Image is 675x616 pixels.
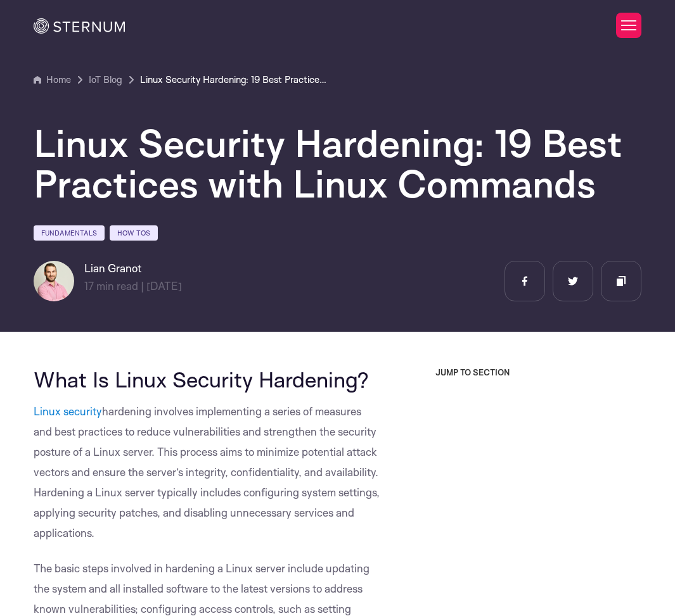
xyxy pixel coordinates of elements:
[34,366,369,393] span: What Is Linux Security Hardening?
[140,72,330,87] a: Linux Security Hardening: 19 Best Practices with Linux Commands
[34,405,102,418] a: Linux security
[34,123,641,204] h1: Linux Security Hardening: 19 Best Practices with Linux Commands
[84,261,182,276] h6: Lian Granot
[89,72,122,87] a: IoT Blog
[435,367,641,377] h3: JUMP TO SECTION
[616,13,641,38] button: Toggle Menu
[34,225,105,241] a: Fundamentals
[84,279,144,292] span: min read |
[146,279,182,292] span: [DATE]
[84,279,94,292] span: 17
[34,261,74,301] img: Lian Granot
[34,72,71,87] a: Home
[34,405,380,539] span: hardening involves implementing a series of measures and best practices to reduce vulnerabilities...
[110,225,158,241] a: How Tos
